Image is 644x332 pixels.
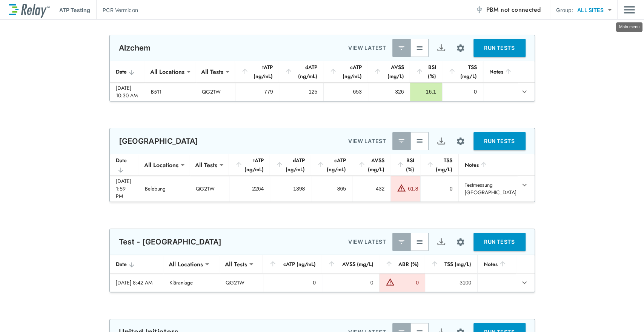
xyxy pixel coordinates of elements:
[220,274,263,292] td: QG21W
[458,176,518,201] td: Testmessung [GEOGRAPHIC_DATA]
[269,260,316,269] div: cATP (ng/mL)
[103,6,138,14] p: PCR Vermicon
[398,137,405,145] img: Latest
[328,279,373,286] div: 0
[110,154,139,176] th: Date
[196,83,235,101] td: QG21W
[330,88,361,95] div: 653
[220,257,252,272] div: All Tests
[397,156,414,174] div: BSI (%)
[59,6,90,14] p: ATP Testing
[385,260,418,269] div: ABR (%)
[145,64,190,79] div: All Locations
[437,43,446,53] img: Export Icon
[397,183,406,192] img: Warning
[456,137,465,146] img: Settings Icon
[518,178,531,191] button: expand row
[139,176,190,201] td: Belebung
[475,6,483,14] img: Offline Icon
[276,185,305,192] div: 1398
[472,2,544,17] button: PBM not connected
[110,61,535,101] table: sticky table
[190,176,229,201] td: QG21W
[241,88,273,95] div: 779
[427,185,452,192] div: 0
[465,160,512,169] div: Notes
[486,5,541,15] span: PBM
[426,156,452,174] div: TSS (mg/L)
[450,232,470,252] button: Site setup
[456,237,465,247] img: Settings Icon
[398,238,405,246] img: Latest
[456,43,465,53] img: Settings Icon
[408,185,418,192] div: 61.8
[285,63,317,81] div: dATP (ng/mL)
[450,131,470,151] button: Site setup
[432,233,450,251] button: Export
[163,274,220,292] td: Kläranlage
[317,156,346,174] div: cATP (ng/mL)
[190,157,223,172] div: All Tests
[235,156,264,174] div: tATP (ng/mL)
[119,43,151,52] p: Alzchem
[398,44,405,52] img: Latest
[110,154,535,202] table: sticky table
[473,39,526,57] button: RUN TESTS
[416,88,436,95] div: 16.1
[624,3,635,17] img: Drawer Icon
[317,185,346,192] div: 865
[432,132,450,150] button: Export
[432,39,450,57] button: Export
[110,255,164,274] th: Date
[624,3,635,17] button: Main menu
[473,132,526,150] button: RUN TESTS
[119,137,198,146] p: [GEOGRAPHIC_DATA]
[9,2,50,18] img: LuminUltra Relay
[374,63,404,81] div: AVSS (mg/L)
[329,63,361,81] div: cATP (ng/mL)
[489,67,512,76] div: Notes
[473,233,526,251] button: RUN TESTS
[518,276,531,289] button: expand row
[116,177,133,200] div: [DATE] 1:59 PM
[241,63,273,81] div: tATP (ng/mL)
[139,157,184,172] div: All Locations
[437,237,446,247] img: Export Icon
[110,255,535,292] table: sticky table
[397,279,418,286] div: 0
[416,44,423,52] img: View All
[437,137,446,146] img: Export Icon
[556,6,573,14] p: Group:
[501,5,541,14] span: not connected
[276,156,305,174] div: dATP (ng/mL)
[616,22,642,31] div: Main menu
[145,83,196,101] td: B511
[235,185,264,192] div: 2264
[110,61,145,83] th: Date
[269,279,316,286] div: 0
[348,43,386,52] p: VIEW LATEST
[386,277,395,286] img: Warning
[484,260,510,269] div: Notes
[416,137,423,145] img: View All
[328,260,373,269] div: AVSS (mg/L)
[348,137,386,146] p: VIEW LATEST
[374,88,404,95] div: 326
[285,88,317,95] div: 125
[163,257,208,272] div: All Locations
[449,88,477,95] div: 0
[518,85,531,98] button: expand row
[450,38,470,58] button: Site setup
[431,279,471,286] div: 3100
[416,238,423,246] img: View All
[358,156,384,174] div: AVSS (mg/L)
[116,279,158,286] div: [DATE] 8:42 AM
[448,63,477,81] div: TSS (mg/L)
[416,63,436,81] div: BSI (%)
[348,237,386,246] p: VIEW LATEST
[119,237,222,246] p: Test - [GEOGRAPHIC_DATA]
[431,260,471,269] div: TSS (mg/L)
[358,185,384,192] div: 432
[196,64,229,79] div: All Tests
[116,84,139,99] div: [DATE] 10:30 AM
